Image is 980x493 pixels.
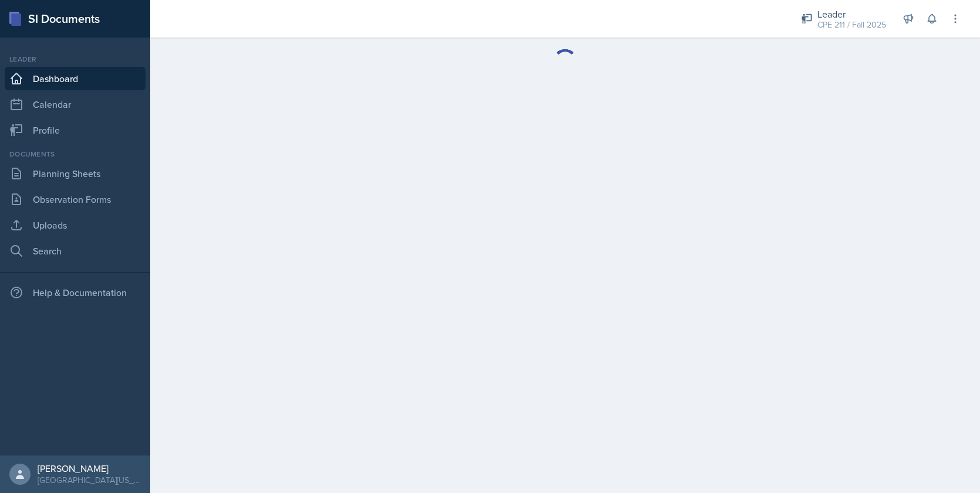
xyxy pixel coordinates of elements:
a: Profile [5,118,146,142]
div: [GEOGRAPHIC_DATA][US_STATE] in [GEOGRAPHIC_DATA] [38,474,141,486]
a: Planning Sheets [5,162,146,185]
div: Help & Documentation [5,281,146,304]
a: Dashboard [5,67,146,90]
div: Leader [5,54,146,64]
a: Observation Forms [5,188,146,211]
div: Leader [817,7,886,21]
a: Uploads [5,213,146,237]
div: [PERSON_NAME] [38,463,141,474]
a: Calendar [5,93,146,116]
div: Documents [5,149,146,159]
div: CPE 211 / Fall 2025 [817,19,886,31]
a: Search [5,239,146,263]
